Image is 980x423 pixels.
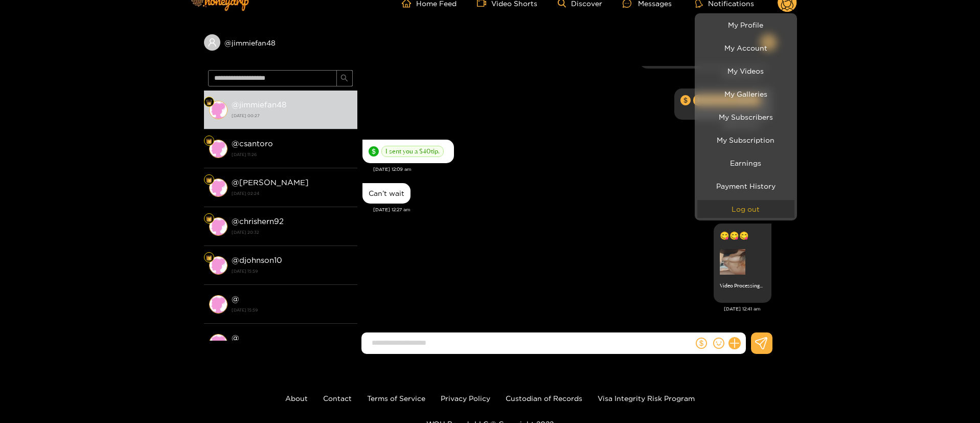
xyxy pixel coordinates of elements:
a: Payment History [697,177,794,195]
a: My Videos [697,62,794,80]
a: Earnings [697,154,794,172]
a: My Subscribers [697,108,794,126]
a: My Account [697,39,794,57]
a: My Galleries [697,85,794,103]
a: My Subscription [697,131,794,149]
button: Log out [697,200,794,218]
a: My Profile [697,16,794,34]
